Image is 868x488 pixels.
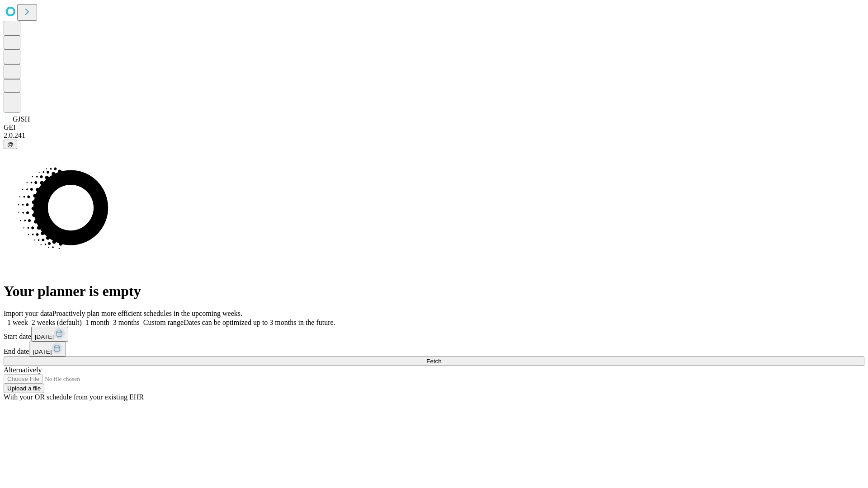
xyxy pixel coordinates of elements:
div: 2.0.241 [4,131,864,140]
span: GJSH [13,115,30,123]
span: Custom range [143,319,184,326]
h1: Your planner is empty [4,283,864,300]
span: 2 weeks (default) [32,319,82,326]
button: Upload a file [4,384,44,393]
span: [DATE] [33,348,52,355]
span: Proactively plan more efficient schedules in the upcoming weeks. [52,310,242,317]
span: 3 months [113,319,140,326]
div: Start date [4,327,864,342]
button: [DATE] [29,342,66,357]
button: [DATE] [31,327,68,342]
div: GEI [4,123,864,131]
button: @ [4,140,17,149]
span: Fetch [426,358,441,365]
span: 1 month [85,319,109,326]
span: @ [7,141,14,148]
span: [DATE] [35,333,54,340]
span: Alternatively [4,366,42,374]
span: Dates can be optimized up to 3 months in the future. [184,319,335,326]
button: Fetch [4,357,864,366]
div: End date [4,342,864,357]
span: Import your data [4,310,52,317]
span: With your OR schedule from your existing EHR [4,393,144,401]
span: 1 week [7,319,28,326]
